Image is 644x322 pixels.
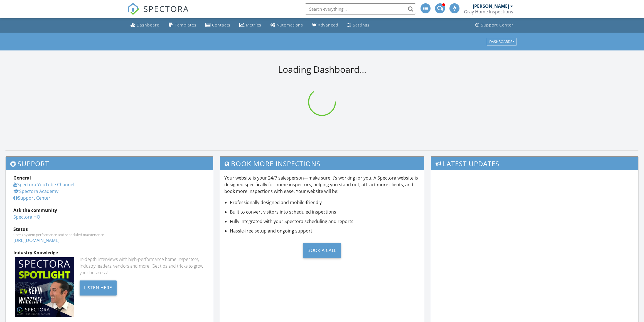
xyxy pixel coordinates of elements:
div: Settings [353,22,370,28]
div: Advanced [318,22,338,28]
h3: Support [6,157,213,170]
li: Professionally designed and mobile-friendly [230,199,420,206]
h3: Book More Inspections [220,157,424,170]
a: Automations (Advanced) [268,20,305,30]
div: Metrics [246,22,261,28]
button: Dashboards [487,38,517,45]
img: The Best Home Inspection Software - Spectora [127,3,139,15]
a: Settings [345,20,372,30]
img: Spectoraspolightmain [15,257,74,317]
div: Check system performance and scheduled maintenance. [13,233,205,237]
div: [PERSON_NAME] [473,3,509,9]
div: Dashboards [489,40,514,43]
a: Metrics [237,20,264,30]
a: Book a Call [224,239,420,262]
a: Spectora YouTube Channel [13,181,74,188]
div: Templates [175,22,196,28]
a: Advanced [310,20,341,30]
li: Fully integrated with your Spectora scheduling and reports [230,218,420,225]
a: Contacts [203,20,233,30]
li: Built to convert visitors into scheduled inspections [230,209,420,215]
a: Spectora HQ [13,214,40,220]
a: Listen Here [80,284,117,290]
div: Listen Here [80,280,117,296]
div: Ask the community [13,207,205,214]
a: [URL][DOMAIN_NAME] [13,237,60,243]
div: Contacts [212,22,230,28]
div: Book a Call [303,243,341,258]
a: Support Center [473,20,516,30]
div: Gray Home Inspections [464,9,513,14]
span: SPECTORA [143,3,189,14]
div: Support Center [481,22,513,28]
div: Automations [277,22,303,28]
li: Hassle-free setup and ongoing support [230,227,420,234]
strong: General [13,175,31,181]
p: Your website is your 24/7 salesperson—make sure it’s working for you. A Spectora website is desig... [224,175,420,195]
a: SPECTORA [127,8,189,19]
div: Industry Knowledge [13,249,205,256]
h3: Latest Updates [431,157,638,170]
input: Search everything... [305,3,416,14]
a: Dashboard [128,20,162,30]
a: Templates [166,20,199,30]
a: Spectora Academy [13,188,58,194]
div: In-depth interviews with high-performance home inspectors, industry leaders, vendors and more. Ge... [80,256,205,276]
div: Dashboard [137,22,160,28]
div: Status [13,226,205,233]
a: Support Center [13,195,50,201]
